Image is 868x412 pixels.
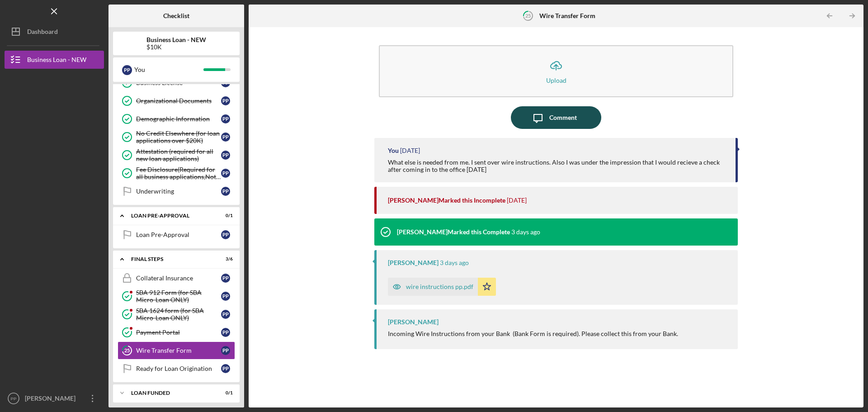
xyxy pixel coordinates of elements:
[525,13,531,19] tspan: 25
[118,110,235,128] a: Demographic InformationPP
[511,106,601,129] button: Comment
[549,106,577,129] div: Comment
[388,278,496,296] button: wire instructions pp.pdf
[27,23,58,43] div: Dashboard
[221,114,230,123] div: P P
[136,347,221,354] div: Wire Transfer Form
[388,159,726,173] div: What else is needed from me. I sent over wire instructions. Also I was under the impression that ...
[163,12,189,19] b: Checklist
[217,256,233,262] div: 3 / 6
[136,275,221,282] div: Collateral Insurance
[440,259,469,266] time: 2025-08-26 18:25
[217,213,233,218] div: 0 / 1
[134,62,203,77] div: You
[136,97,221,104] div: Organizational Documents
[388,259,439,266] div: [PERSON_NAME]
[136,365,221,372] div: Ready for Loan Origination
[546,77,566,84] div: Upload
[136,329,221,336] div: Payment Portal
[388,147,399,154] div: You
[221,274,230,283] div: P P
[131,390,210,396] div: LOAN FUNDED
[379,45,733,97] button: Upload
[388,318,439,326] div: [PERSON_NAME]
[221,328,230,337] div: P P
[11,396,17,401] text: PP
[5,389,104,407] button: PP[PERSON_NAME]
[221,169,230,178] div: P P
[136,188,221,195] div: Underwriting
[118,341,235,360] a: 25Wire Transfer FormPP
[221,96,230,105] div: P P
[118,146,235,164] a: Attestation (required for all new loan applications)PP
[136,166,221,180] div: Fee Disclosure(Required for all business applications,Not needed for Contractor loans)
[221,310,230,319] div: P P
[27,51,86,71] div: Business Loan - NEW
[118,287,235,305] a: SBA 912 Form (for SBA Micro-Loan ONLY)PP
[221,230,230,239] div: P P
[221,364,230,373] div: P P
[118,182,235,200] a: UnderwritingPP
[131,213,210,218] div: LOAN PRE-APPROVAL
[118,305,235,323] a: SBA 1624 form (for SBA Micro-Loan ONLY)PP
[118,128,235,146] a: No Credit Elsewhere (for loan applications over $20K)PP
[136,231,221,238] div: Loan Pre-Approval
[136,130,221,144] div: No Credit Elsewhere (for loan applications over $20K)
[221,346,230,355] div: P P
[118,360,235,378] a: Ready for Loan OriginationPP
[118,92,235,110] a: Organizational DocumentsPP
[118,226,235,244] a: Loan Pre-ApprovalPP
[136,289,221,303] div: SBA 912 Form (for SBA Micro-Loan ONLY)
[118,323,235,341] a: Payment PortalPP
[221,187,230,196] div: P P
[406,283,473,290] div: wire instructions pp.pdf
[388,330,678,337] div: Incoming Wire Instructions from your Bank (Bank Form is required). Please collect this from your ...
[146,43,206,51] div: $10K
[5,51,104,69] button: Business Loan - NEW
[136,148,221,162] div: Attestation (required for all new loan applications)
[221,292,230,301] div: P P
[507,197,527,204] time: 2025-08-27 14:55
[131,256,210,262] div: FINAL STEPS
[221,151,230,160] div: P P
[136,115,221,123] div: Demographic Information
[146,36,206,43] b: Business Loan - NEW
[217,390,233,396] div: 0 / 1
[5,23,104,41] button: Dashboard
[400,147,420,154] time: 2025-08-27 15:04
[511,228,540,236] time: 2025-08-26 18:25
[539,12,595,19] b: Wire Transfer Form
[118,269,235,287] a: Collateral InsurancePP
[124,348,130,354] tspan: 25
[122,65,132,75] div: P P
[388,197,505,204] div: [PERSON_NAME] Marked this Incomplete
[23,389,81,410] div: [PERSON_NAME]
[136,307,221,322] div: SBA 1624 form (for SBA Micro-Loan ONLY)
[221,133,230,142] div: P P
[397,228,510,236] div: [PERSON_NAME] Marked this Complete
[118,164,235,182] a: Fee Disclosure(Required for all business applications,Not needed for Contractor loans)PP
